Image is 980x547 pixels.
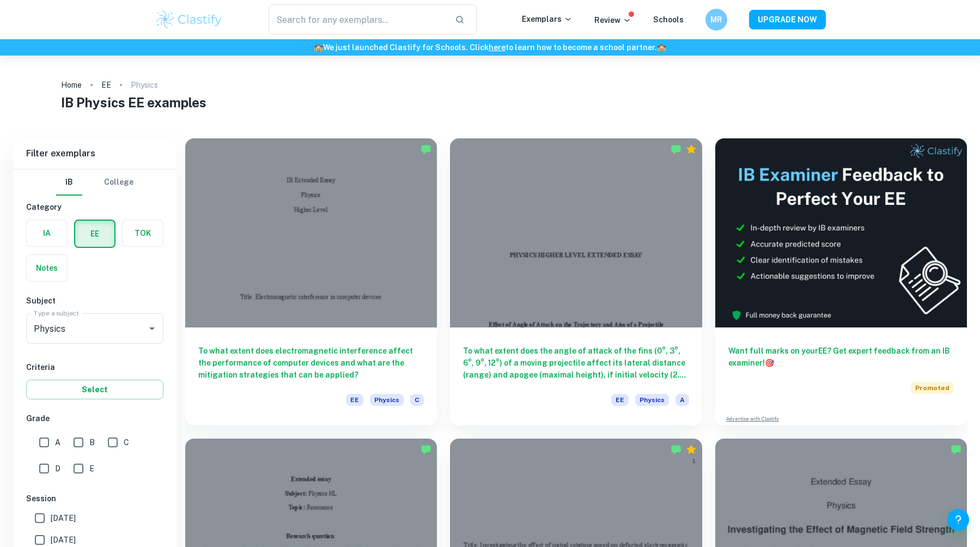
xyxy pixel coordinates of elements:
img: Clastify logo [155,9,224,31]
span: 🎯 [765,358,774,367]
h6: Subject [26,295,163,307]
a: To what extent does the angle of attack of the fins (0°, 3°, 6°, 9°, 12°) of a moving projectile ... [450,138,702,426]
span: 🏫 [657,43,666,52]
h6: Session [26,493,163,505]
span: Physics [635,394,669,406]
a: here [489,43,506,52]
h6: Criteria [26,361,163,373]
button: Open [144,321,160,336]
button: EE [75,221,114,247]
img: Marked [421,144,431,155]
span: B [89,436,95,448]
span: [DATE] [51,534,76,546]
span: C [410,394,424,406]
h6: To what extent does electromagnetic interference affect the performance of computer devices and w... [198,345,424,381]
div: Premium [686,444,697,455]
h1: IB Physics EE examples [61,93,920,112]
button: College [104,169,133,196]
button: IA [27,220,67,246]
h6: To what extent does the angle of attack of the fins (0°, 3°, 6°, 9°, 12°) of a moving projectile ... [463,345,689,381]
span: Physics [370,394,404,406]
a: EE [101,77,111,93]
button: IB [56,169,82,196]
span: D [55,463,60,475]
h6: Filter exemplars [13,138,176,169]
span: E [89,463,94,475]
h6: Grade [26,412,163,424]
h6: MR [710,14,722,26]
button: Help and Feedback [947,509,969,531]
button: Notes [27,255,67,281]
a: Schools [653,15,684,24]
div: Filter type choice [56,169,133,196]
input: Search for any exemplars... [269,4,447,35]
button: Select [26,380,163,399]
span: A [55,436,60,448]
img: Marked [671,444,681,455]
img: Marked [671,144,681,155]
a: Home [61,77,82,93]
img: Thumbnail [715,138,967,327]
img: Marked [951,444,961,455]
p: Exemplars [522,13,573,25]
span: [DATE] [51,512,76,524]
label: Type a subject [34,308,79,318]
h6: Category [26,201,163,213]
span: 🏫 [314,43,323,52]
span: EE [611,394,629,406]
button: UPGRADE NOW [749,10,826,29]
a: To what extent does electromagnetic interference affect the performance of computer devices and w... [185,138,437,426]
a: Advertise with Clastify [726,415,779,423]
div: Premium [686,144,697,155]
button: MR [705,9,727,31]
button: TOK [123,220,163,246]
p: Review [594,14,631,26]
span: EE [346,394,363,406]
span: A [675,394,689,406]
span: Promoted [911,382,954,394]
img: Marked [421,444,431,455]
p: Physics [131,79,158,91]
span: C [124,436,129,448]
h6: Want full marks on your EE ? Get expert feedback from an IB examiner! [728,345,954,369]
h6: We just launched Clastify for Schools. Click to learn how to become a school partner. [2,41,978,53]
a: Want full marks on yourEE? Get expert feedback from an IB examiner!PromotedAdvertise with Clastify [715,138,967,426]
